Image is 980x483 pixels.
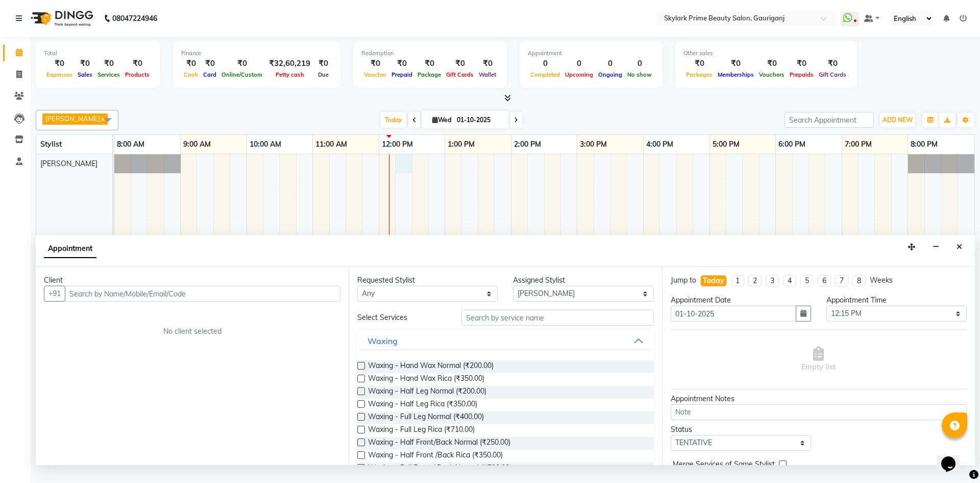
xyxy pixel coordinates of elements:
img: logo [26,4,96,33]
a: 8:00 AM [114,137,147,152]
div: ₹0 [219,58,265,70]
div: No client selected [68,326,316,337]
span: Stylist [40,140,62,149]
div: ₹0 [181,58,201,70]
div: Client [44,275,340,286]
span: Appointment [44,240,96,258]
span: Prepaids [787,71,816,78]
li: 8 [852,275,866,287]
li: 4 [783,275,796,287]
div: Total [44,49,152,58]
input: Search by Name/Mobile/Email/Code [65,286,340,302]
div: Today [703,275,724,286]
span: Wallet [476,71,499,78]
li: 1 [731,275,744,287]
a: 4:00 PM [644,137,676,152]
button: +91 [44,286,65,302]
div: ₹0 [816,58,849,70]
a: 12:00 PM [379,137,415,152]
div: Weeks [870,275,893,286]
div: ₹0 [95,58,122,70]
a: 6:00 PM [776,137,808,152]
div: ₹0 [756,58,787,70]
div: 0 [528,58,562,70]
li: 3 [766,275,779,287]
span: Waxing - Half Front /Back Rica (₹350.00) [368,450,503,463]
span: Waxing - Half Leg Normal (₹200.00) [368,386,486,399]
a: 11:00 AM [313,137,350,152]
input: yyyy-mm-dd [671,306,796,321]
span: Products [122,71,152,78]
input: Search by service name [461,310,654,326]
span: [PERSON_NAME] [45,114,100,123]
span: Waxing - Hand Wax Normal (₹200.00) [368,360,494,373]
span: Empty list [801,347,836,373]
div: ₹0 [787,58,816,70]
span: Waxing - Full Leg Rica (₹710.00) [368,424,475,437]
span: Upcoming [562,71,596,78]
span: Due [315,71,331,78]
span: Waxing - Hand Wax Rica (₹350.00) [368,373,484,386]
span: Gift Cards [444,71,476,78]
div: ₹0 [715,58,756,70]
div: ₹0 [683,58,715,70]
div: Requested Stylist [357,275,498,286]
a: 3:00 PM [577,137,609,152]
div: ₹0 [415,58,444,70]
div: 0 [562,58,596,70]
span: Today [381,112,406,128]
span: Gift Cards [816,71,849,78]
div: ₹0 [389,58,415,70]
div: 0 [596,58,625,70]
div: Select Services [350,312,453,323]
span: Prepaid [389,71,415,78]
li: 5 [800,275,814,287]
div: ₹0 [75,58,95,70]
div: Appointment [528,49,654,58]
div: ₹0 [201,58,219,70]
iframe: chat widget [937,442,970,473]
div: Appointment Date [671,295,811,306]
div: ₹0 [44,58,75,70]
span: Petty cash [273,71,307,78]
button: Close [952,239,967,255]
div: 0 [625,58,654,70]
span: Waxing - Half Leg Rica (₹350.00) [368,399,477,411]
a: 9:00 AM [181,137,213,152]
li: 2 [748,275,762,287]
span: Sales [75,71,95,78]
span: Packages [683,71,715,78]
div: ₹32,60,219 [265,58,314,70]
div: ₹0 [476,58,499,70]
span: Waxing - Full Front / Back Normal (₹500.00) [368,463,511,475]
span: Memberships [715,71,756,78]
span: ADD NEW [883,116,913,124]
span: [PERSON_NAME] [40,159,97,168]
span: No show [625,71,654,78]
div: Other sales [683,49,849,58]
div: Jump to [671,275,696,286]
span: Cash [181,71,201,78]
div: Appointment Time [826,295,967,306]
div: Finance [181,49,332,58]
a: 2:00 PM [511,137,544,152]
span: Waxing - Full Leg Normal (₹400.00) [368,411,484,424]
span: Package [415,71,444,78]
a: 10:00 AM [247,137,284,152]
div: Assigned Stylist [513,275,653,286]
div: Redemption [361,49,499,58]
span: Vouchers [756,71,787,78]
button: Waxing [361,332,649,350]
span: Card [201,71,219,78]
span: Expenses [44,71,75,78]
span: Waxing - Half Front/Back Normal (₹250.00) [368,437,510,450]
b: 08047224946 [112,4,157,33]
span: Services [95,71,122,78]
span: Voucher [361,71,389,78]
a: 5:00 PM [710,137,742,152]
input: Search Appointment [785,112,874,128]
button: ADD NEW [880,113,915,127]
span: Online/Custom [219,71,265,78]
input: 2025-10-01 [454,112,505,128]
div: ₹0 [314,58,332,70]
